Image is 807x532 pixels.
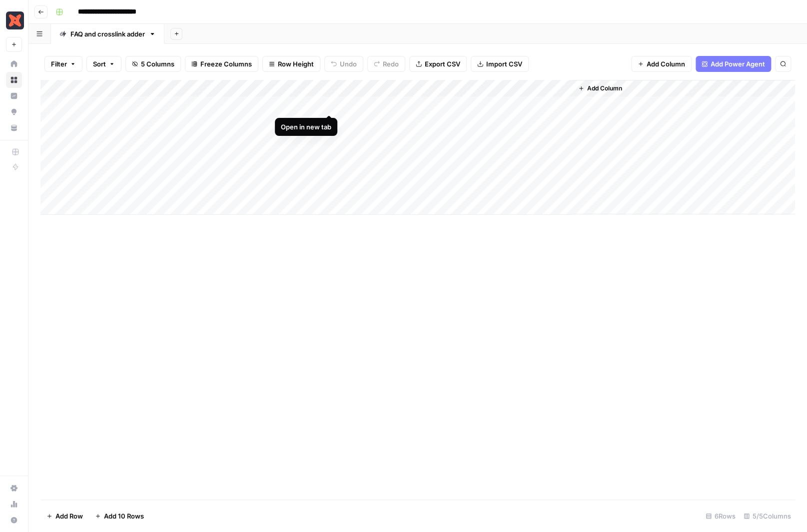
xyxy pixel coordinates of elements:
[409,56,467,72] button: Export CSV
[696,56,771,72] button: Add Power Agent
[40,508,89,524] button: Add Row
[200,59,252,69] span: Freeze Columns
[367,56,405,72] button: Redo
[141,59,174,69] span: 5 Columns
[6,72,22,88] a: Browse
[711,59,765,69] span: Add Power Agent
[55,511,83,521] span: Add Row
[6,496,22,512] a: Usage
[425,59,460,69] span: Export CSV
[281,122,331,132] div: Open in new tab
[324,56,363,72] button: Undo
[104,511,144,521] span: Add 10 Rows
[44,56,82,72] button: Filter
[340,59,357,69] span: Undo
[471,56,529,72] button: Import CSV
[574,82,626,95] button: Add Column
[6,480,22,496] a: Settings
[702,508,740,524] div: 6 Rows
[93,59,106,69] span: Sort
[86,56,121,72] button: Sort
[89,508,150,524] button: Add 10 Rows
[6,120,22,136] a: Your Data
[6,11,24,29] img: Marketing - dbt Labs Logo
[278,59,314,69] span: Row Height
[51,24,164,44] a: FAQ and crosslink adder
[70,29,145,39] div: FAQ and crosslink adder
[486,59,522,69] span: Import CSV
[383,59,399,69] span: Redo
[185,56,258,72] button: Freeze Columns
[6,8,22,33] button: Workspace: Marketing - dbt Labs
[51,59,67,69] span: Filter
[587,84,622,93] span: Add Column
[647,59,685,69] span: Add Column
[740,508,795,524] div: 5/5 Columns
[262,56,320,72] button: Row Height
[6,56,22,72] a: Home
[6,88,22,104] a: Insights
[6,104,22,120] a: Opportunities
[125,56,181,72] button: 5 Columns
[631,56,692,72] button: Add Column
[6,512,22,528] button: Help + Support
